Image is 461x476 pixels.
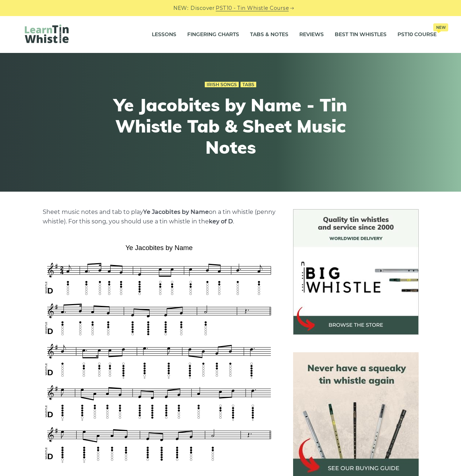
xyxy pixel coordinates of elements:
h1: Ye Jacobites by Name - Tin Whistle Tab & Sheet Music Notes [96,95,365,158]
a: Lessons [152,26,176,44]
img: Ye Jacobites by Name Tin Whistle Tab & Sheet Music [43,241,276,465]
p: Sheet music notes and tab to play on a tin whistle (penny whistle). For this song, you should use... [43,207,276,226]
img: LearnTinWhistle.com [25,24,69,43]
a: Tabs [241,82,256,88]
strong: Ye Jacobites by Name [143,208,209,215]
a: Reviews [299,26,324,44]
a: Irish Songs [205,82,239,88]
img: BigWhistle Tin Whistle Store [293,209,419,335]
a: Best Tin Whistles [335,26,387,44]
a: Tabs & Notes [250,26,288,44]
a: PST10 CourseNew [397,26,437,44]
strong: key of D [209,218,233,225]
a: Fingering Charts [187,26,239,44]
span: New [433,23,448,31]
